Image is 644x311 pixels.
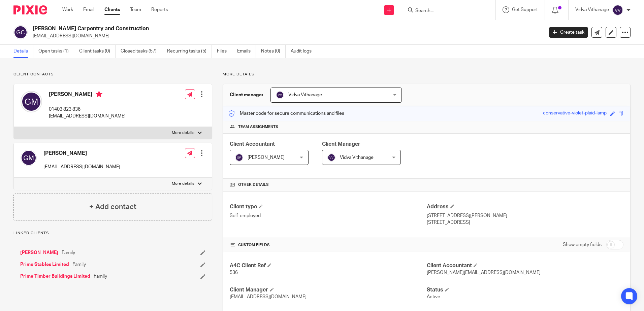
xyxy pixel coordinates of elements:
[230,242,426,248] h4: CUSTOM FIELDS
[427,203,623,210] h4: Address
[21,150,37,166] img: svg%3E
[21,91,42,112] img: svg%3E
[261,45,286,58] a: Notes (0)
[13,25,28,39] img: svg%3E
[237,45,256,58] a: Emails
[235,153,243,162] img: svg%3E
[94,273,107,280] span: Family
[130,6,141,13] a: Team
[427,286,623,293] h4: Status
[238,124,278,130] span: Team assignments
[172,130,194,136] p: More details
[20,249,58,256] a: [PERSON_NAME]
[512,7,538,12] span: Get Support
[427,219,623,226] p: [STREET_ADDRESS]
[20,273,90,280] a: Prime Timber Buildings Limited
[167,45,212,58] a: Recurring tasks (5)
[288,93,322,97] span: Vidva Vithanage
[230,92,264,98] h3: Client manager
[62,6,73,13] a: Work
[230,203,426,210] h4: Client type
[427,212,623,219] p: [STREET_ADDRESS][PERSON_NAME]
[238,182,269,187] span: Other details
[230,262,426,269] h4: A4C Client Ref
[43,164,120,170] p: [EMAIL_ADDRESS][DOMAIN_NAME]
[228,110,344,117] p: Master code for secure communications and files
[83,6,94,13] a: Email
[327,153,335,162] img: svg%3E
[38,45,74,58] a: Open tasks (1)
[340,155,374,160] span: Vidva Vithanage
[230,141,275,147] span: Client Accountant
[33,25,438,32] h2: [PERSON_NAME] Carpentry and Construction
[612,5,623,15] img: svg%3E
[20,261,69,268] a: Prime Stables Limited
[104,6,120,13] a: Clients
[230,212,426,219] p: Self-employed
[427,262,623,269] h4: Client Accountant
[543,110,607,117] div: conservative-violet-plaid-lamp
[43,150,120,157] h4: [PERSON_NAME]
[276,91,284,99] img: svg%3E
[151,6,168,13] a: Reports
[49,106,126,113] p: 01403 823 836
[322,141,360,147] span: Client Manager
[230,295,307,299] span: [EMAIL_ADDRESS][DOMAIN_NAME]
[217,45,232,58] a: Files
[549,27,588,38] a: Create task
[33,33,539,39] p: [EMAIL_ADDRESS][DOMAIN_NAME]
[49,113,126,119] p: [EMAIL_ADDRESS][DOMAIN_NAME]
[62,249,75,256] span: Family
[248,155,285,160] span: [PERSON_NAME]
[575,6,609,13] p: Vidva Vithanage
[89,202,136,212] h4: + Add contact
[563,241,602,248] label: Show empty fields
[96,91,102,98] i: Primary
[172,181,194,186] p: More details
[427,270,541,275] span: [PERSON_NAME][EMAIL_ADDRESS][DOMAIN_NAME]
[223,72,631,77] p: More details
[121,45,162,58] a: Closed tasks (57)
[291,45,317,58] a: Audit logs
[49,91,126,99] h4: [PERSON_NAME]
[13,231,212,236] p: Linked clients
[13,45,33,58] a: Details
[79,45,116,58] a: Client tasks (0)
[427,295,440,299] span: Active
[72,261,86,268] span: Family
[230,286,426,293] h4: Client Manager
[230,270,238,275] span: 536
[13,72,212,77] p: Client contacts
[13,5,47,14] img: Pixie
[415,8,475,14] input: Search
